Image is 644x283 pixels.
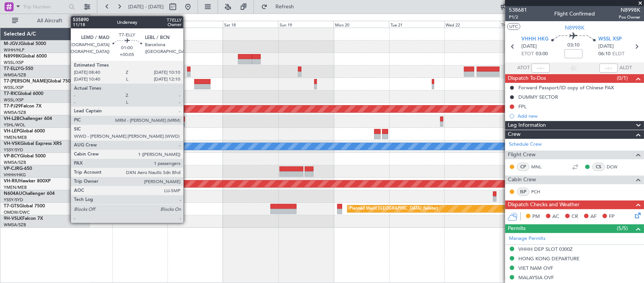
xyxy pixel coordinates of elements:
[112,21,168,28] div: Thu 16
[4,216,43,221] a: 9H-VSLKFalcon 7X
[4,166,19,171] span: VP-CJR
[598,50,610,58] span: 06:10
[4,166,32,171] a: VP-CJRG-650
[4,179,19,183] span: VH-RIU
[128,3,164,10] span: [DATE] - [DATE]
[4,60,24,65] a: WSSL/XSP
[521,43,537,50] span: [DATE]
[521,50,534,58] span: ETOT
[619,14,640,20] span: Pos Owner
[612,50,624,58] span: ELDT
[4,129,19,134] span: VH-LEP
[4,85,24,90] a: WSSL/XSP
[619,64,632,72] span: ALDT
[508,176,536,184] span: Cabin Crew
[4,122,25,128] a: YSHL/WOL
[349,203,438,215] div: Planned Maint [GEOGRAPHIC_DATA] (Seletar)
[518,84,614,91] div: Forward Passport/ID copy of Chinese PAX
[4,104,41,109] a: T7-PJ29Falcon 7X
[598,43,614,50] span: [DATE]
[4,79,48,84] span: T7-[PERSON_NAME]
[617,74,628,82] span: (0/1)
[4,67,33,71] a: T7-ELLYG-550
[619,6,640,14] span: N8998K
[278,21,334,28] div: Sun 19
[508,224,526,233] span: Permits
[4,92,18,96] span: T7-RIC
[4,104,21,109] span: T7-PJ29
[607,163,624,170] a: DCW
[509,141,542,148] a: Schedule Crew
[4,79,73,84] a: T7-[PERSON_NAME]Global 7500
[4,185,27,190] a: YMEN/MEB
[517,163,529,171] div: CP
[4,92,43,96] a: T7-RICGlobal 6000
[4,117,52,121] a: VH-L2BChallenger 604
[565,24,584,32] span: N8998K
[389,21,444,28] div: Tue 21
[4,47,25,53] a: WIHH/HLP
[4,54,47,59] a: N8998KGlobal 6000
[4,72,26,78] a: WMSA/SZB
[4,160,26,165] a: WMSA/SZB
[23,1,66,12] input: Trip Number
[4,154,46,159] a: VP-BCYGlobal 5000
[4,210,30,215] a: OMDW/DWC
[532,64,550,73] input: --:--
[4,204,19,208] span: T7-GTS
[334,21,389,28] div: Mon 20
[509,6,527,14] span: 538681
[508,151,536,159] span: Flight Crew
[4,67,20,71] span: T7-ELLY
[4,222,26,228] a: WMSA/SZB
[258,1,303,13] button: Refresh
[517,188,529,196] div: ISP
[567,42,579,49] span: 03:10
[509,235,546,243] a: Manage Permits
[444,21,500,28] div: Wed 22
[518,265,553,271] div: VIET NAM OVF
[609,213,615,221] span: FP
[4,42,46,46] a: M-JGVJGlobal 5000
[20,18,80,23] span: All Aircraft
[92,15,105,22] div: [DATE]
[4,97,24,103] a: WSSL/XSP
[518,113,640,119] div: Add new
[590,213,596,221] span: AF
[508,121,546,130] span: Leg Information
[4,172,26,178] a: VHHH/HKG
[4,191,55,196] a: N604AUChallenger 604
[554,10,595,18] div: Flight Confirmed
[617,224,628,232] span: (5/5)
[532,213,540,221] span: PM
[507,23,520,30] button: UTC
[4,42,20,46] span: M-JGVJ
[598,36,622,43] span: WSSL XSP
[168,21,223,28] div: Fri 17
[4,197,23,203] a: YSSY/SYD
[4,179,51,183] a: VH-RIUHawker 800XP
[4,204,45,208] a: T7-GTSGlobal 7500
[4,117,20,121] span: VH-L2B
[4,54,21,59] span: N8998K
[4,110,26,115] a: WMSA/SZB
[4,135,27,140] a: YMEN/MEB
[4,141,62,146] a: VH-VSKGlobal Express XRS
[269,4,301,9] span: Refresh
[518,103,527,110] div: FPL
[518,255,579,262] div: HONG KONG DEPARTURE
[223,21,278,28] div: Sat 18
[518,246,573,252] div: VHHH DEP SLOT 0300Z
[508,130,521,139] span: Crew
[518,274,554,281] div: MALAYSIA OVF
[517,64,530,72] span: ATOT
[508,201,579,209] span: Dispatch Checks and Weather
[4,147,23,153] a: YSSY/SYD
[4,191,22,196] span: N604AU
[531,163,548,170] a: MNL
[536,50,548,58] span: 03:00
[521,36,549,43] span: VHHH HKG
[500,21,555,28] div: Thu 23
[509,14,527,20] span: P1/2
[4,216,22,221] span: 9H-VSLK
